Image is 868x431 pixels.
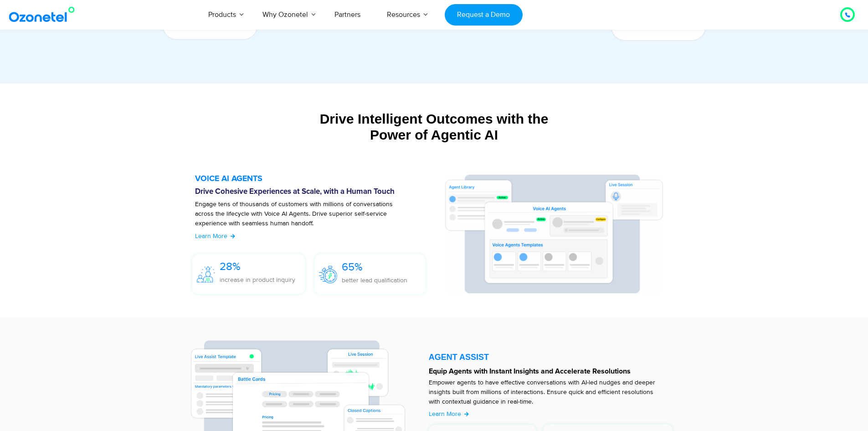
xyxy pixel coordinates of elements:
[429,353,673,361] div: AGENT ASSIST
[195,187,435,197] h6: Drive Cohesive Experiences at Scale, with a Human Touch
[429,410,461,418] span: Learn More
[195,232,227,240] span: Learn More
[342,260,363,274] span: 65%
[445,4,523,26] a: Request a Demo
[319,266,337,283] img: 65%
[429,378,664,406] p: Empower agents to have effective conversations with AI-led nudges and deeper insights built from ...
[195,199,412,238] p: Engage tens of thousands of customers with millions of conversations across the lifecycle with Vo...
[195,175,435,183] h5: VOICE AI AGENTS
[197,266,215,283] img: 28%
[429,368,631,375] strong: Equip Agents with Instant Insights and Accelerate Resolutions
[195,231,236,241] a: Learn More
[220,275,295,285] p: increase in product inquiry
[429,409,469,419] a: Learn More
[154,111,714,143] div: Drive Intelligent Outcomes with the Power of Agentic AI
[342,275,407,285] p: better lead qualification
[220,260,241,273] span: 28%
